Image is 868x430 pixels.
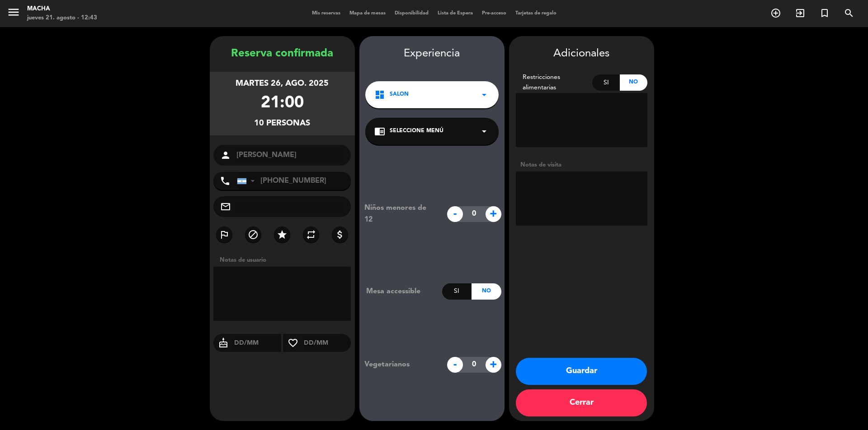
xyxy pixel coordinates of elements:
i: cake [213,338,233,348]
i: attach_money [335,229,345,240]
i: turned_in_not [819,8,830,18]
button: Cerrar [516,389,647,416]
button: menu [7,5,20,22]
span: SALON [390,90,409,99]
div: Adicionales [516,45,647,63]
i: chrome_reader_mode [374,126,385,137]
div: Niños menores de 12 [358,202,442,226]
div: Restricciones alimentarias [516,72,593,93]
div: Notas de visita [516,160,647,170]
i: repeat [306,229,316,240]
div: 21:00 [261,90,304,117]
i: block [248,229,259,240]
span: - [447,357,463,373]
input: DD/MM [233,338,282,349]
i: dashboard [374,89,385,100]
i: arrow_drop_down [479,126,490,137]
div: Si [442,283,472,300]
div: jueves 21. agosto - 12:43 [27,14,97,23]
span: + [486,206,501,222]
div: 10 personas [254,117,310,130]
i: menu [7,5,20,19]
div: Experiencia [359,45,505,63]
div: Notas de usuario [215,255,355,265]
span: Pre-acceso [477,11,511,16]
span: + [486,357,501,373]
div: Reserva confirmada [210,45,355,63]
span: Seleccione Menú [390,127,443,136]
i: favorite_border [283,338,303,348]
span: Disponibilidad [390,11,433,16]
div: martes 26, ago. 2025 [236,77,329,90]
span: Tarjetas de regalo [511,11,561,16]
span: Mis reservas [307,11,345,16]
i: person [220,150,231,161]
div: Mesa accessible [359,286,442,297]
div: Macha [27,5,97,14]
div: No [620,74,647,91]
i: exit_to_app [795,8,806,18]
i: mail_outline [220,201,231,212]
button: Guardar [516,358,647,385]
i: search [844,8,854,18]
i: outlined_flag [219,229,230,240]
i: phone [220,176,231,186]
div: Vegetarianos [358,359,442,370]
span: - [447,206,463,222]
i: add_circle_outline [770,8,781,18]
div: Argentina: +54 [237,172,258,190]
i: arrow_drop_down [479,89,490,100]
span: Lista de Espera [433,11,477,16]
input: DD/MM [303,338,351,349]
div: No [472,283,501,300]
div: Si [592,74,620,91]
i: star [277,229,288,240]
span: Mapa de mesas [345,11,390,16]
